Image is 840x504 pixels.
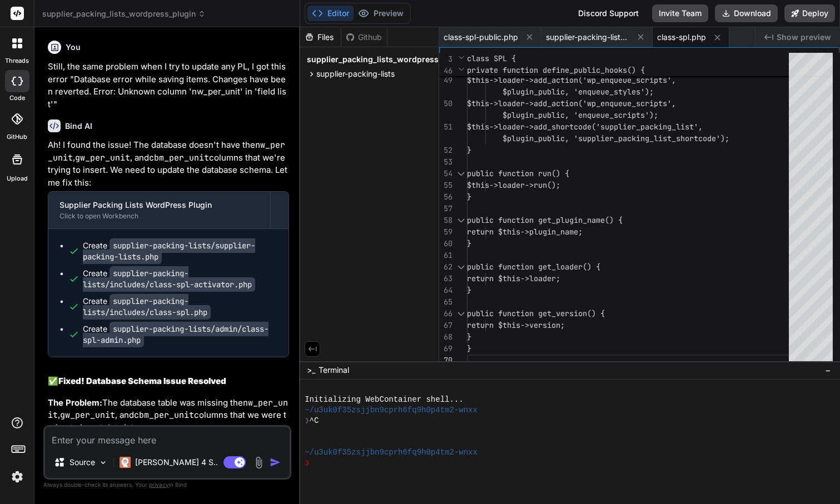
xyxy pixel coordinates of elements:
button: Download [715,4,778,22]
span: public function run() { [467,168,569,178]
span: 3 [439,53,453,65]
span: supplier_packing_lists_wordpress_plugin [42,8,206,19]
span: return $this->version; [467,320,565,330]
span: } [467,343,471,353]
div: Create [83,323,277,346]
span: $plugin_public, 'supplier_packing_list_shortcode') [503,133,725,143]
code: gw_per_unit [75,152,130,163]
strong: Fixed! Database Schema Issue Resolved [58,376,226,386]
p: Still, the same problem when I try to update any PL, I got this error "Database error while savin... [48,61,289,111]
div: 62 [439,261,453,273]
div: 64 [439,285,453,296]
button: Invite Team [652,4,708,22]
span: $plugin_public, 'enqueue_scripts'); [503,110,658,120]
code: gw_per_unit [60,410,115,421]
div: Click to open Workbench [59,212,259,221]
label: Upload [7,174,28,183]
div: Click to collapse the range. [454,308,468,320]
span: } [467,192,471,202]
img: Claude 4 Sonnet [120,457,131,468]
span: ~/u3uk0f35zsjjbn9cprh6fq9h0p4tm2-wnxx [305,447,478,458]
span: $this->loader->add_shortcode('supplier_pac [467,122,654,132]
div: 70 [439,355,453,366]
span: supplier_packing_lists_wordpress_plugin [307,54,467,65]
div: 51 [439,121,453,133]
div: 53 [439,156,453,168]
span: supplier-packing-lists [316,68,395,79]
span: ❯ [305,458,309,468]
span: } [467,332,471,342]
div: 61 [439,249,453,261]
span: } [467,285,471,295]
button: − [823,361,833,379]
div: Supplier Packing Lists WordPress Plugin [59,199,259,211]
span: $this->loader->run(); [467,180,560,190]
p: Ah! I found the issue! The database doesn't have the , , and columns that we're trying to insert.... [48,139,289,189]
label: GitHub [7,132,27,142]
div: 59 [439,226,453,238]
span: 46 [439,65,453,77]
span: } [467,238,471,248]
div: Click to collapse the range. [454,214,468,226]
h6: Bind AI [65,121,92,132]
code: cbm_per_unit [149,152,209,163]
div: 50 [439,98,453,109]
div: Click to collapse the range. [454,168,468,179]
code: supplier-packing-lists/includes/class-spl.php [83,294,211,320]
div: 60 [439,238,453,249]
label: threads [5,56,29,66]
span: return $this->loader; [467,273,560,283]
div: Create [83,240,277,262]
button: Editor [307,6,354,21]
span: Terminal [319,365,349,376]
label: code [9,93,25,103]
div: 67 [439,320,453,331]
span: public function get_version() { [467,308,605,318]
img: icon [270,457,281,468]
div: 52 [439,144,453,156]
span: supplier-packing-lists.php [546,32,629,43]
span: class SPL { [467,53,516,63]
span: } [467,145,471,155]
span: ^C [310,416,319,426]
h6: You [66,42,81,53]
div: 58 [439,214,453,226]
span: $this->loader->add_action('wp_enqueue_scri [467,75,654,85]
img: attachment [252,456,265,469]
div: 56 [439,191,453,203]
div: 57 [439,203,453,214]
span: king_list', [654,122,703,132]
div: Github [341,32,387,43]
span: public function get_loader() { [467,262,600,272]
span: >_ [307,365,315,376]
span: private function define_public_hooks() { [467,65,645,75]
code: supplier-packing-lists/includes/class-spl-activator.php [83,266,255,292]
span: Initializing WebContainer shell... [305,395,463,405]
h2: ✅ [48,375,289,388]
code: nw_per_unit [48,139,285,163]
span: pts', [654,75,676,85]
div: Create [83,268,277,290]
span: $plugin_public, 'enqueue_styles'); [503,87,654,97]
code: supplier-packing-lists/admin/class-spl-admin.php [83,322,269,347]
code: supplier-packing-lists/supplier-packing-lists.php [83,238,255,264]
div: 68 [439,331,453,343]
div: 55 [439,179,453,191]
span: privacy [149,481,169,488]
div: 69 [439,343,453,355]
span: class-spl.php [657,32,706,43]
div: 66 [439,308,453,320]
span: Show preview [777,32,831,43]
button: Deploy [784,4,835,22]
span: ~/u3uk0f35zsjjbn9cprh6fq9h0p4tm2-wnxx [305,405,478,416]
img: Pick Models [98,458,108,467]
p: Source [69,457,95,468]
span: ❯ [305,416,309,426]
div: Files [300,32,341,43]
div: Create [83,296,277,318]
div: 54 [439,168,453,179]
p: The database table was missing the , , and columns that we were trying to insert data into. [48,397,289,435]
span: − [825,365,831,376]
div: Click to collapse the range. [454,261,468,273]
div: Discord Support [571,4,645,22]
